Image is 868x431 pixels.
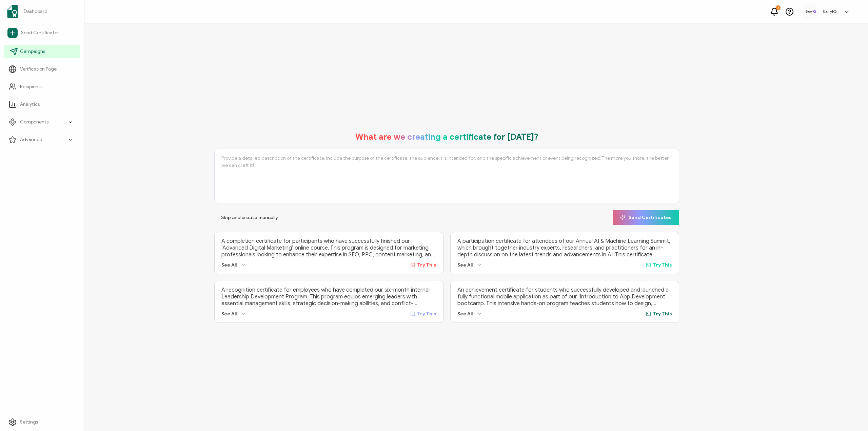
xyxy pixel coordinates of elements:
span: Verification Page [20,66,57,73]
p: A completion certificate for participants who have successfully finished our ‘Advanced Digital Ma... [221,238,436,258]
span: Components [20,119,48,125]
div: 6 [776,5,781,10]
a: Analytics [4,98,80,111]
a: Dashboard [4,2,80,21]
a: Send Certificates [4,25,80,41]
span: Skip and create manually [221,215,278,220]
img: sertifier-logomark-colored.svg [7,5,18,18]
span: Settings [20,419,38,426]
button: Skip and create manually [214,210,285,225]
span: Recipients [20,83,42,90]
a: Campaigns [4,45,80,58]
a: Recipients [4,80,80,94]
span: Analytics [20,101,40,108]
span: See All [221,311,237,317]
span: See All [457,311,473,317]
p: An achievement certificate for students who successfully developed and launched a fully functiona... [457,287,672,307]
span: See All [221,262,237,268]
p: A recognition certificate for employees who have completed our six-month internal Leadership Deve... [221,287,436,307]
span: Send Certificates [21,30,59,36]
span: Send Certificates [620,215,672,220]
button: Send Certificates [613,210,679,225]
span: Campaigns [20,48,45,55]
span: Try This [653,311,672,317]
a: Settings [4,415,80,429]
a: Verification Page [4,62,80,76]
span: See All [457,262,473,268]
h1: What are we creating a certificate for [DATE]? [355,132,538,142]
span: Try This [417,311,436,317]
span: Try This [653,262,672,268]
span: Dashboard [24,8,47,15]
span: Advanced [20,136,42,143]
p: A participation certificate for attendees of our Annual AI & Machine Learning Summit, which broug... [457,238,672,258]
h5: StoryIQ [823,9,836,14]
img: 1b6ef95f-d3d4-48c0-acc9-456579bfd845.png [806,9,816,14]
span: Try This [417,262,436,268]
